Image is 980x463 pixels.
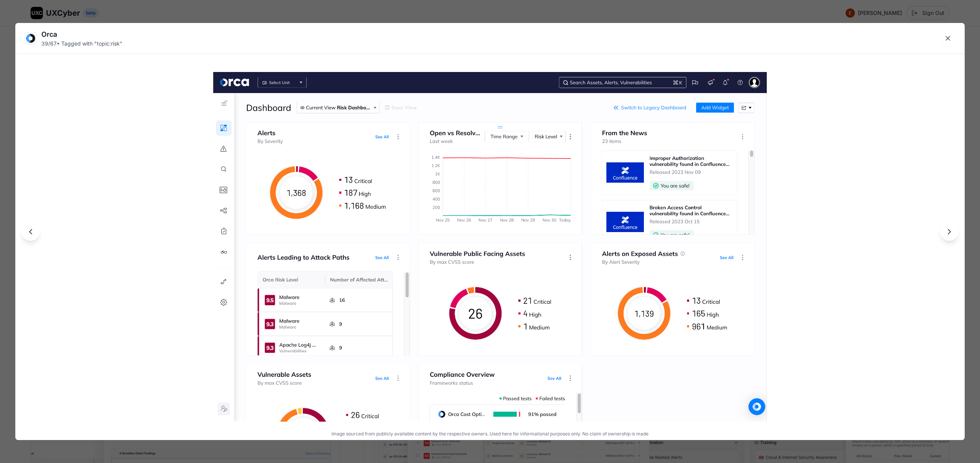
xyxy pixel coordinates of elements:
img: Orca logo [25,33,36,44]
button: Close lightbox [940,31,955,46]
img: Orca image 39 [213,72,767,421]
p: Image sourced from publicly available content by the respective owners. Used here for information... [18,431,962,437]
div: Orca [41,29,122,40]
button: Previous image [21,223,40,241]
button: Next image [940,223,959,241]
div: 39 / 67 • Tagged with " topic:risk " [41,40,122,47]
